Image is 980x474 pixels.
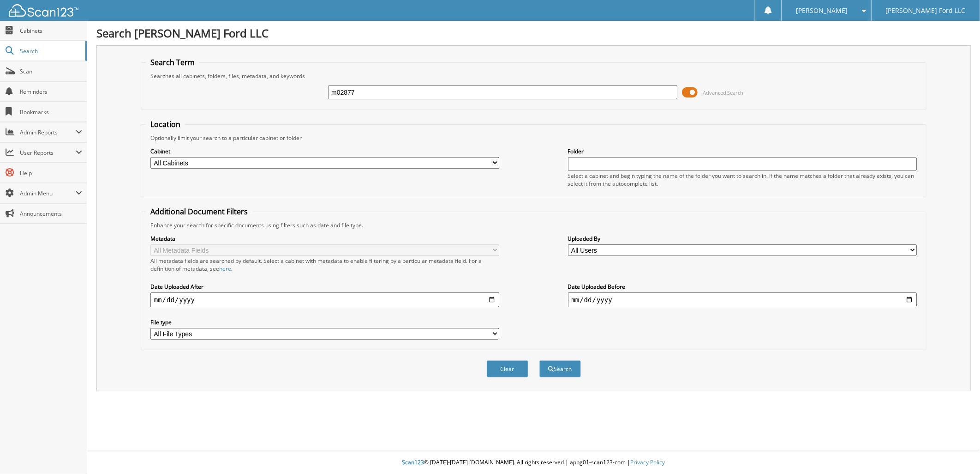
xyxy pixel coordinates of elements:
[150,235,500,243] label: Metadata
[796,8,848,13] span: [PERSON_NAME]
[20,189,76,197] span: Admin Menu
[146,72,922,80] div: Searches all cabinets, folders, files, metadata, and keywords
[150,283,500,291] label: Date Uploaded After
[568,235,917,243] label: Uploaded By
[568,147,917,155] label: Folder
[20,47,81,55] span: Search
[886,8,966,13] span: [PERSON_NAME] Ford LLC
[20,128,76,136] span: Admin Reports
[146,207,252,217] legend: Additional Document Filters
[568,172,917,188] div: Select a cabinet and begin typing the name of the folder you want to search in. If the name match...
[150,257,500,273] div: All metadata fields are searched by default. Select a cabinet with metadata to enable filtering b...
[20,88,82,96] span: Reminders
[150,318,500,326] label: File type
[934,430,980,474] iframe: Chat Widget
[9,4,78,17] img: scan123-logo-white.svg
[20,149,76,157] span: User Reports
[568,292,917,307] input: end
[539,360,581,377] button: Search
[402,458,424,466] span: Scan123
[631,458,665,466] a: Privacy Policy
[146,57,199,67] legend: Search Term
[20,210,82,218] span: Announcements
[150,147,500,155] label: Cabinet
[146,134,922,142] div: Optionally limit your search to a particular cabinet or folder
[487,360,528,377] button: Clear
[146,119,185,129] legend: Location
[87,451,980,474] div: © [DATE]-[DATE] [DOMAIN_NAME]. All rights reserved | appg01-scan123-com |
[20,169,82,177] span: Help
[568,283,917,291] label: Date Uploaded Before
[219,265,231,273] a: here
[20,67,82,75] span: Scan
[150,292,500,307] input: start
[96,25,971,41] h1: Search [PERSON_NAME] Ford LLC
[703,89,744,96] span: Advanced Search
[20,108,82,116] span: Bookmarks
[20,27,82,35] span: Cabinets
[146,221,922,229] div: Enhance your search for specific documents using filters such as date and file type.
